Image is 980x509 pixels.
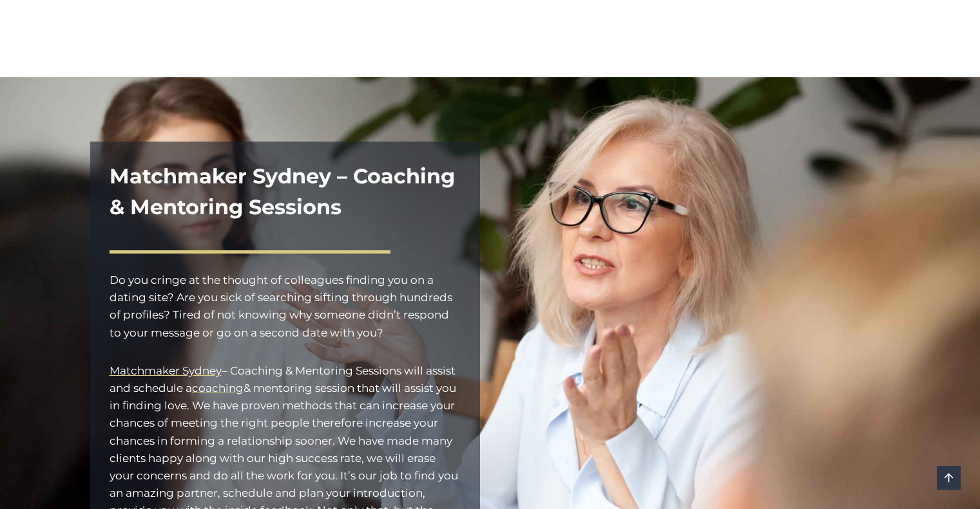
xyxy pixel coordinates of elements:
h1: Matchmaker Sydney – Coaching & Mentoring Sessions [110,161,461,223]
a: Scroll to top [937,466,961,490]
p: Do you cringe at the thought of colleagues finding you on a dating site? Are you sick of searchin... [110,272,461,342]
a: coaching [192,382,244,394]
a: Matchmaker Sydney [110,364,222,377]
